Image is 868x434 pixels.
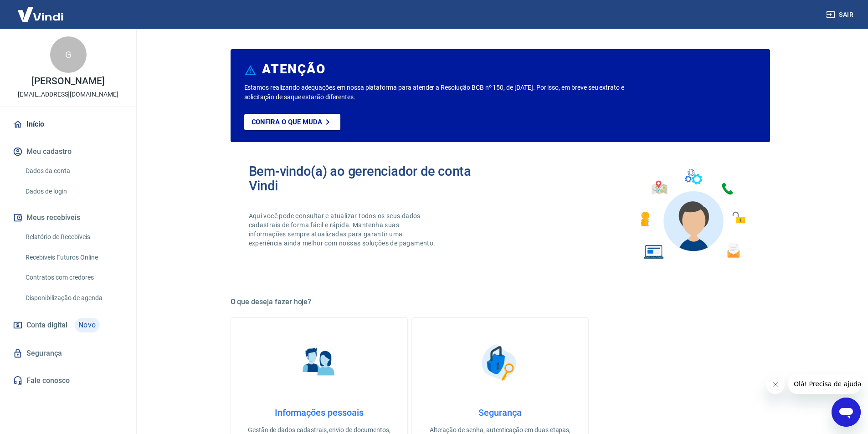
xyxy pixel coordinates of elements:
[22,248,125,267] a: Recebíveis Futuros Online
[632,164,752,265] img: Imagem de um avatar masculino com diversos icones exemplificando as funcionalidades do gerenciado...
[22,289,125,307] a: Disponibilização de agenda
[262,65,325,74] h6: ATENÇÃO
[244,114,340,130] a: Confira o que muda
[244,83,654,102] p: Estamos realizando adequações em nossa plataforma para atender a Resolução BCB nº 150, de [DATE]....
[249,211,437,248] p: Aqui você pode consultar e atualizar todos os seus dados cadastrais de forma fácil e rápida. Mant...
[824,6,857,23] button: Sair
[11,314,125,336] a: Conta digitalNovo
[246,407,393,418] h4: Informações pessoais
[296,340,342,385] img: Informações pessoais
[477,340,523,385] img: Segurança
[22,228,125,246] a: Relatório de Recebíveis
[11,114,125,134] a: Início
[50,36,87,73] div: G
[426,407,574,418] h4: Segurança
[832,398,861,427] iframe: Botão para abrir a janela de mensagens
[252,118,322,126] p: Confira o que muda
[249,164,500,193] h2: Bem-vindo(a) ao gerenciador de conta Vindi
[75,318,100,332] span: Novo
[11,0,70,28] img: Vindi
[788,374,861,394] iframe: Mensagem da empresa
[11,371,125,391] a: Fale conosco
[11,343,125,363] a: Segurança
[31,77,104,86] p: [PERSON_NAME]
[11,142,125,162] button: Meu cadastro
[11,208,125,228] button: Meus recebíveis
[22,162,125,180] a: Dados da conta
[26,319,67,332] span: Conta digital
[231,297,770,306] h5: O que deseja fazer hoje?
[5,6,77,14] span: Olá! Precisa de ajuda?
[766,376,785,394] iframe: Fechar mensagem
[22,182,125,201] a: Dados de login
[18,90,118,99] p: [EMAIL_ADDRESS][DOMAIN_NAME]
[22,268,125,287] a: Contratos com credores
